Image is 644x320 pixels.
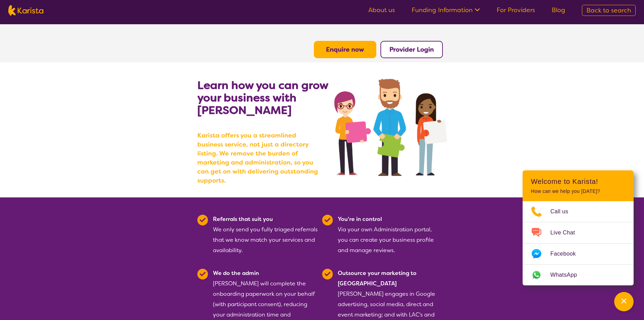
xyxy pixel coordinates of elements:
[582,5,636,16] a: Back to search
[523,170,634,285] div: Channel Menu
[497,6,535,14] a: For Providers
[197,215,208,225] img: Tick
[550,270,585,280] span: WhatsApp
[213,214,318,256] div: We only send you fully triaged referrals that we know match your services and availability.
[213,215,273,223] b: Referrals that suit you
[523,265,634,285] a: Web link opens in a new tab.
[8,5,43,16] img: Karista logo
[523,201,634,285] ul: Choose channel
[338,215,382,223] b: You're in control
[322,269,333,279] img: Tick
[197,269,208,279] img: Tick
[552,6,565,14] a: Blog
[338,269,417,287] b: Outsource your marketing to [GEOGRAPHIC_DATA]
[586,6,631,15] span: Back to search
[380,41,443,58] button: Provider Login
[334,79,447,176] img: grow your business with Karista
[550,206,577,217] span: Call us
[550,228,583,238] span: Live Chat
[314,41,376,58] button: Enquire now
[368,6,395,14] a: About us
[213,269,259,277] b: We do the admin
[197,78,328,117] b: Learn how you can grow your business with [PERSON_NAME]
[550,249,584,259] span: Facebook
[531,177,625,186] h2: Welcome to Karista!
[338,214,443,256] div: Via your own Administration portal, you can create your business profile and manage reviews.
[197,131,322,185] b: Karista offers you a streamlined business service, not just a directory listing. We remove the bu...
[531,188,625,194] p: How can we help you [DATE]?
[322,215,333,225] img: Tick
[614,292,634,311] button: Channel Menu
[389,45,434,54] a: Provider Login
[326,45,364,54] a: Enquire now
[412,6,480,14] a: Funding Information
